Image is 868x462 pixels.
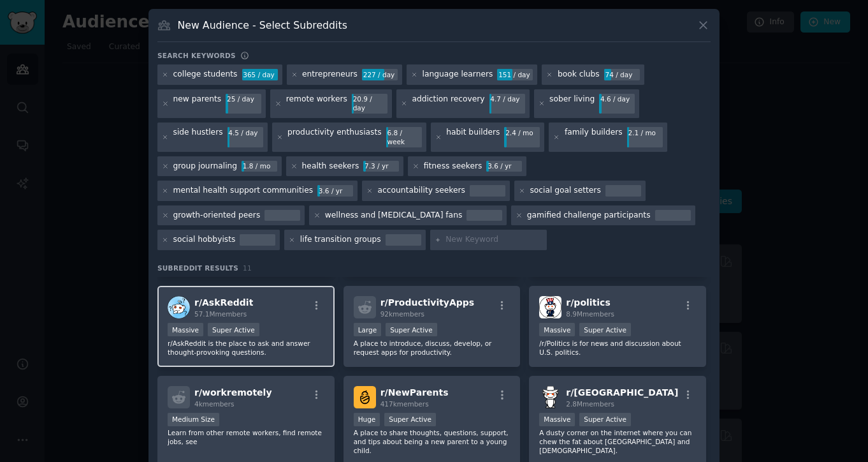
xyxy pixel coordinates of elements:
div: addiction recovery [412,94,484,114]
div: book clubs [558,69,600,80]
img: politics [539,296,561,318]
p: r/AskReddit is the place to ask and answer thought-provoking questions. [168,339,324,357]
span: 57.1M members [194,310,247,318]
span: r/ politics [566,297,610,308]
div: side hustlers [173,127,223,147]
div: productivity enthusiasts [287,127,382,147]
div: fitness seekers [424,161,482,172]
div: 2.4 / mo [504,127,540,138]
div: wellness and [MEDICAL_DATA] fans [325,210,462,221]
span: r/ NewParents [380,387,449,398]
span: 92k members [380,310,424,318]
div: 4.5 / day [228,127,263,138]
div: language learners [422,69,493,80]
div: Large [354,323,382,336]
p: Learn from other remote workers, find remote jobs, see [168,428,324,446]
div: sober living [549,94,595,114]
input: New Keyword [445,234,542,246]
div: accountability seekers [378,185,465,197]
span: Subreddit Results [157,264,238,272]
img: australia [539,386,561,408]
img: AskReddit [168,296,190,318]
div: 151 / day [497,69,533,80]
span: 11 [243,264,252,272]
div: family builders [565,127,623,147]
div: mental health support communities [173,185,314,197]
div: 1.8 / mo [242,161,277,172]
p: A place to share thoughts, questions, support, and tips about being a new parent to a young child. [354,428,510,455]
div: 227 / day [362,69,398,80]
span: r/ [GEOGRAPHIC_DATA] [566,387,678,398]
span: 417k members [380,400,429,408]
span: r/ ProductivityApps [380,297,475,308]
div: Massive [539,323,575,336]
div: 74 / day [604,69,640,80]
div: growth-oriented peers [173,210,261,221]
div: 6.8 / week [386,127,422,147]
div: 3.6 / yr [317,185,353,197]
div: remote workers [286,94,347,114]
div: Medium Size [168,413,219,426]
div: 7.3 / yr [363,161,399,172]
div: habit builders [446,127,500,147]
div: gamified challenge participants [527,210,651,221]
div: Massive [168,323,203,336]
div: 4.7 / day [489,94,525,105]
div: 2.1 / mo [627,127,663,138]
h3: Search keywords [157,51,236,60]
div: 4.6 / day [599,94,635,105]
div: Super Active [579,323,631,336]
h3: New Audience - Select Subreddits [178,19,347,32]
span: 2.8M members [566,400,614,408]
div: social hobbyists [173,234,236,246]
div: 365 / day [242,69,278,80]
div: 25 / day [226,94,261,105]
div: Huge [354,413,380,426]
div: Super Active [384,413,436,426]
span: r/ AskReddit [194,297,253,308]
span: r/ workremotely [194,387,272,398]
p: A place to introduce, discuss, develop, or request apps for productivity. [354,339,510,357]
div: life transition groups [300,234,381,246]
div: 20.9 / day [352,94,387,114]
p: /r/Politics is for news and discussion about U.S. politics. [539,339,696,357]
div: Super Active [208,323,259,336]
div: new parents [173,94,222,114]
p: A dusty corner on the internet where you can chew the fat about [GEOGRAPHIC_DATA] and [DEMOGRAPHI... [539,428,696,455]
div: Super Active [579,413,631,426]
div: health seekers [302,161,359,172]
span: 4k members [194,400,235,408]
span: 8.9M members [566,310,614,318]
div: group journaling [173,161,238,172]
div: Massive [539,413,575,426]
div: Super Active [386,323,437,336]
div: 3.6 / yr [486,161,522,172]
div: entrepreneurs [302,69,358,80]
div: social goal setters [530,185,600,197]
div: college students [173,69,238,80]
img: NewParents [354,386,376,408]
